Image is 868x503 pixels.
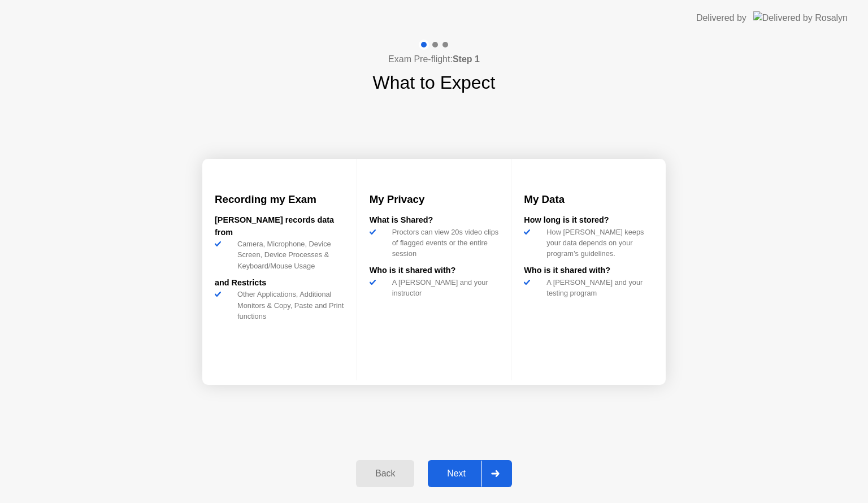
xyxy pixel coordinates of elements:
div: Delivered by [696,11,747,25]
div: Other Applications, Additional Monitors & Copy, Paste and Print functions [233,289,344,322]
div: Who is it shared with? [524,264,653,277]
div: Proctors can view 20s video clips of flagged events or the entire session [388,227,499,259]
div: How long is it stored? [524,214,653,227]
div: Who is it shared with? [370,264,499,277]
h3: My Data [524,192,653,207]
div: A [PERSON_NAME] and your testing program [542,277,653,298]
div: Back [359,469,411,479]
h4: Exam Pre-flight: [388,53,480,66]
b: Step 1 [453,54,480,64]
div: [PERSON_NAME] records data from [215,214,344,239]
h1: What to Expect [373,69,496,96]
img: Delivered by Rosalyn [753,11,848,24]
h3: My Privacy [370,192,499,207]
div: Camera, Microphone, Device Screen, Device Processes & Keyboard/Mouse Usage [233,239,344,271]
button: Next [428,460,512,487]
div: What is Shared? [370,214,499,227]
div: and Restricts [215,277,344,289]
div: Next [431,469,481,479]
h3: Recording my Exam [215,192,344,207]
div: How [PERSON_NAME] keeps your data depends on your program’s guidelines. [542,227,653,259]
button: Back [356,460,414,487]
div: A [PERSON_NAME] and your instructor [388,277,499,298]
